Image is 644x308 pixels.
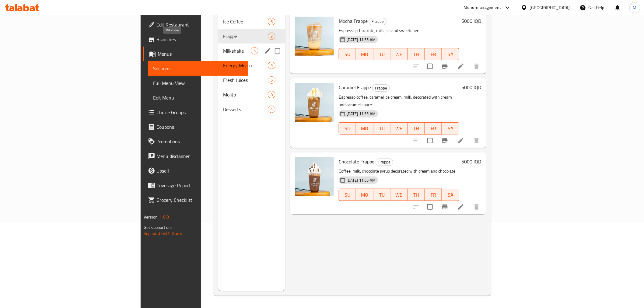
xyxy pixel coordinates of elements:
[457,63,464,70] a: Edit menu item
[148,61,248,76] a: Sections
[444,124,457,133] span: SA
[156,138,243,145] span: Promotions
[160,213,169,221] span: 1.0.0
[373,85,390,92] span: Frappe
[339,167,459,175] p: Coffee, milk, chocolate syrup decorated with cream and chocolate
[223,62,268,69] span: Energy Mojito
[218,87,285,102] div: Mojito8
[356,122,373,135] button: MO
[390,48,408,60] button: WE
[341,191,354,199] span: SU
[457,137,464,144] a: Edit menu item
[251,47,258,54] div: items
[373,122,390,135] button: TU
[153,79,243,87] span: Full Menu View
[425,48,442,60] button: FR
[359,191,371,199] span: MO
[268,76,275,84] div: items
[469,133,484,148] button: delete
[442,189,459,201] button: SA
[356,189,373,201] button: MO
[393,191,405,199] span: WE
[462,83,481,92] h6: 5000 IQD
[359,50,371,59] span: MO
[410,50,422,59] span: TH
[156,21,243,28] span: Edit Restaurant
[148,76,248,90] a: Full Menu View
[410,124,422,133] span: TH
[156,182,243,189] span: Coverage Report
[268,91,275,98] div: items
[444,191,457,199] span: SA
[424,134,436,147] span: Select to update
[369,18,386,25] span: Frappe
[143,120,248,134] a: Coupons
[339,83,371,92] span: Caramel Frappe
[268,106,275,113] div: items
[218,29,285,44] div: Frappe3
[263,46,272,55] button: edit
[339,122,356,135] button: SU
[223,18,268,25] span: Ice Coffee
[143,134,248,149] a: Promotions
[376,159,393,166] span: Frappe
[373,48,390,60] button: TU
[295,83,334,122] img: Caramel Frappe
[425,122,442,135] button: FR
[143,32,248,47] a: Branches
[390,189,408,201] button: WE
[143,163,248,178] a: Upsell
[427,191,439,199] span: FR
[268,63,275,68] span: 5
[143,17,248,32] a: Edit Restaurant
[218,14,285,29] div: Ice Coffee6
[143,47,248,61] a: Menus
[295,157,334,196] img: Chocolate Frappe
[442,122,459,135] button: SA
[268,92,275,98] span: 8
[438,200,452,214] button: Branch-specific-item
[442,48,459,60] button: SA
[156,109,243,116] span: Choice Groups
[148,90,248,105] a: Edit Menu
[438,133,452,148] button: Branch-specific-item
[218,102,285,117] div: Desserts4
[372,84,390,92] div: Frappe
[344,37,378,43] span: [DATE] 11:55 AM
[268,107,275,112] span: 4
[427,124,439,133] span: FR
[268,19,275,25] span: 6
[223,91,268,98] span: Mojito
[144,229,182,237] a: Support.OpsPlatform
[462,157,481,166] h6: 5000 IQD
[268,62,275,69] div: items
[408,122,425,135] button: TH
[341,50,354,59] span: SU
[153,94,243,101] span: Edit Menu
[295,17,334,56] img: Mocha Frappe
[530,4,570,11] div: [GEOGRAPHIC_DATA]
[424,201,436,213] span: Select to update
[633,4,637,11] span: M
[390,122,408,135] button: WE
[376,124,388,133] span: TU
[393,124,405,133] span: WE
[339,16,368,26] span: Mocha Frappe
[143,149,248,163] a: Menu disclaimer
[444,50,457,59] span: SA
[356,48,373,60] button: MO
[341,124,354,133] span: SU
[268,77,275,83] span: 6
[344,177,378,183] span: [DATE] 11:55 AM
[251,48,258,54] span: 5
[438,59,452,74] button: Branch-specific-item
[156,36,243,43] span: Branches
[457,203,464,211] a: Edit menu item
[376,191,388,199] span: TU
[469,59,484,74] button: delete
[339,93,459,109] p: Espresso coffee, caramel ice cream, milk, decorated with cream and caramel sauce
[223,106,268,113] span: Desserts
[156,152,243,160] span: Menu disclaimer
